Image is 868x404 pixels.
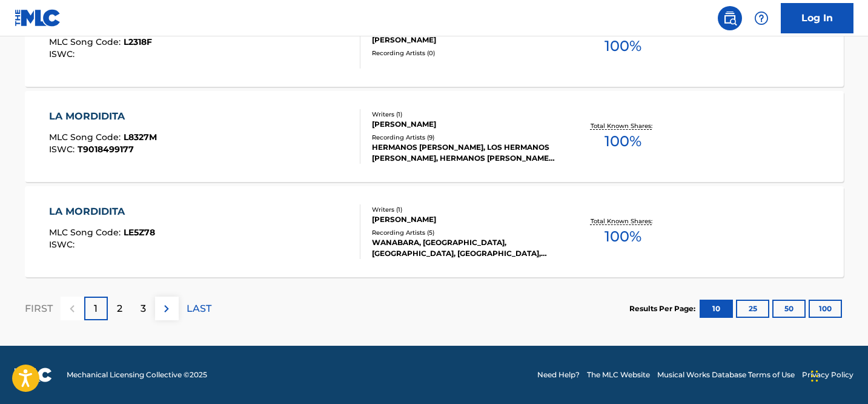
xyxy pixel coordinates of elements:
a: LA MORDIDITAMLC Song Code:LE5Z78ISWC:Writers (1)[PERSON_NAME]Recording Artists (5)WANABARA, [GEOG... [25,186,844,277]
p: LAST [187,301,211,316]
span: MLC Song Code : [49,36,124,47]
button: 25 [736,300,769,318]
div: [PERSON_NAME] [372,214,555,225]
img: right [159,301,174,316]
button: 10 [700,300,733,318]
span: T9018499177 [78,144,134,155]
div: Writers ( 1 ) [372,110,555,119]
a: Privacy Policy [802,369,853,380]
span: L2318F [124,36,152,47]
span: 100 % [605,35,641,57]
button: 50 [772,300,806,318]
img: help [754,11,769,25]
span: 100 % [605,226,641,247]
div: LA MORDIDITA [49,204,155,219]
div: WANABARA, [GEOGRAPHIC_DATA], [GEOGRAPHIC_DATA], [GEOGRAPHIC_DATA], [GEOGRAPHIC_DATA] [372,237,555,259]
p: Total Known Shares: [591,217,655,226]
iframe: Chat Widget [807,346,868,404]
div: Help [749,6,774,30]
div: Drag [811,358,818,394]
span: LE5Z78 [124,227,155,238]
div: HERMANOS [PERSON_NAME], LOS HERMANOS [PERSON_NAME], HERMANOS [PERSON_NAME], HERMANOS [PERSON_NAME... [372,142,555,164]
div: [PERSON_NAME] [372,119,555,130]
a: The MLC Website [587,369,650,380]
span: ISWC : [49,144,78,155]
div: [PERSON_NAME] [372,35,555,45]
div: Recording Artists ( 0 ) [372,49,555,58]
p: 2 [117,301,122,316]
span: ISWC : [49,239,78,250]
img: logo [15,368,52,382]
p: Results Per Page: [629,303,698,314]
span: L8327M [124,132,157,143]
a: Log In [781,3,853,33]
button: 100 [809,300,842,318]
span: ISWC : [49,49,78,59]
p: Total Known Shares: [591,121,655,130]
span: 100 % [605,130,641,152]
a: Musical Works Database Terms of Use [657,369,795,380]
p: 1 [94,301,98,316]
span: Mechanical Licensing Collective © 2025 [67,369,207,380]
img: MLC Logo [15,9,61,27]
p: FIRST [25,301,53,316]
span: MLC Song Code : [49,227,124,238]
a: Public Search [718,6,742,30]
span: MLC Song Code : [49,132,124,143]
div: Recording Artists ( 5 ) [372,228,555,237]
p: 3 [141,301,146,316]
a: LA MORDIDITAMLC Song Code:L8327MISWC:T9018499177Writers (1)[PERSON_NAME]Recording Artists (9)HERM... [25,91,844,182]
a: Need Help? [537,369,580,380]
div: Writers ( 1 ) [372,205,555,214]
img: search [723,11,737,25]
div: Recording Artists ( 9 ) [372,133,555,142]
div: LA MORDIDITA [49,109,157,124]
